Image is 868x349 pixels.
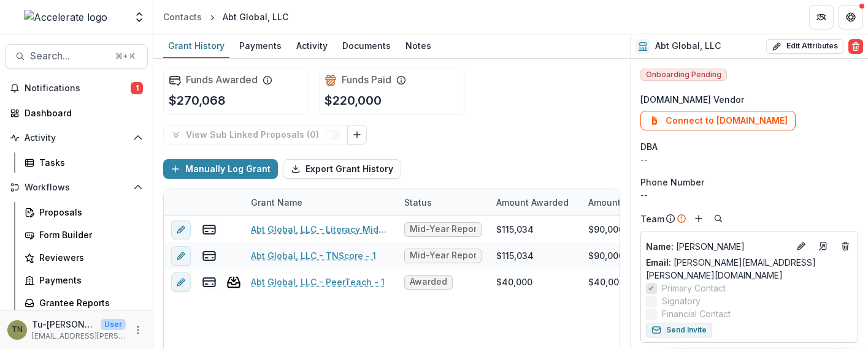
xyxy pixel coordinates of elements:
[640,69,727,81] span: Onboarding Pending
[640,153,858,166] div: --
[20,247,148,268] a: Reviewers
[691,211,706,226] button: Add
[163,37,229,54] div: Grant History
[646,257,671,268] span: Email:
[662,307,731,320] span: Financial Contact
[646,323,712,337] button: Send Invite
[12,326,23,334] div: Tu-Quyen Nguyen
[5,128,148,148] button: Open Activity
[410,277,447,287] span: Awarded
[30,50,108,62] span: Search...
[640,189,858,201] div: --
[291,34,332,58] a: Activity
[496,223,534,236] div: $115,034
[251,276,385,288] a: Abt Global, LLC - PeerTeach - 1
[410,224,476,235] span: Mid-Year Report
[202,222,217,237] button: view-payments
[20,270,148,290] a: Payments
[401,37,436,54] div: Notes
[20,225,148,245] a: Form Builder
[766,39,843,54] button: Edit Attributes
[813,236,833,256] a: Go to contact
[839,5,863,29] button: Get Help
[655,41,721,51] h2: Abt Global, LLC
[489,196,576,209] div: Amount Awarded
[171,220,191,239] button: edit
[158,8,207,26] a: Contacts
[163,159,278,179] button: Manually Log Grant
[131,5,148,29] button: Open entity switcher
[640,111,796,130] button: Connect to [DOMAIN_NAME]
[171,272,191,292] button: edit
[20,152,148,173] a: Tasks
[397,189,489,216] div: Status
[113,50,137,63] div: ⌘ + K
[234,37,286,54] div: Payments
[20,202,148,222] a: Proposals
[588,249,624,262] div: $90,000
[131,82,143,94] span: 1
[489,189,581,216] div: Amount Awarded
[646,241,674,252] span: Name :
[646,256,853,282] a: Email: [PERSON_NAME][EMAIL_ADDRESS][PERSON_NAME][DOMAIN_NAME]
[342,74,391,86] h2: Funds Paid
[640,140,658,153] span: DBA
[337,34,396,58] a: Documents
[5,44,148,69] button: Search...
[202,249,217,263] button: view-payments
[101,319,126,330] p: User
[158,8,293,26] nav: breadcrumb
[496,276,532,288] div: $40,000
[646,240,789,253] p: [PERSON_NAME]
[234,34,286,58] a: Payments
[588,223,624,236] div: $90,000
[163,10,202,23] div: Contacts
[337,37,396,54] div: Documents
[646,240,789,253] a: Name: [PERSON_NAME]
[186,130,324,140] p: View Sub Linked Proposals ( 0 )
[24,10,107,24] img: Accelerate logo
[244,189,397,216] div: Grant Name
[711,211,726,226] button: Search
[581,189,673,216] div: Amount Paid
[186,74,258,86] h2: Funds Awarded
[25,83,131,94] span: Notifications
[662,282,726,295] span: Primary Contact
[244,196,310,209] div: Grant Name
[251,223,390,236] a: Abt Global, LLC - Literacy Mid-South - 1
[39,274,138,287] div: Payments
[163,125,348,144] button: View Sub Linked Proposals (0)
[496,249,534,262] div: $115,034
[397,196,439,209] div: Status
[588,196,642,209] p: Amount Paid
[171,246,191,266] button: edit
[39,156,138,169] div: Tasks
[25,182,128,193] span: Workflows
[640,176,704,189] span: Phone Number
[32,331,126,342] p: [EMAIL_ADDRESS][PERSON_NAME][DOMAIN_NAME]
[291,37,332,54] div: Activity
[325,91,382,110] p: $220,000
[347,125,367,144] button: Link Grants
[202,275,217,290] button: view-payments
[39,206,138,219] div: Proposals
[848,39,863,54] button: Delete
[809,5,834,29] button: Partners
[39,296,138,309] div: Grantee Reports
[25,133,128,143] span: Activity
[20,293,148,313] a: Grantee Reports
[662,295,701,307] span: Signatory
[5,103,148,123] a: Dashboard
[838,239,853,253] button: Deletes
[251,249,376,262] a: Abt Global, LLC - TNScore - 1
[401,34,436,58] a: Notes
[5,78,148,98] button: Notifications1
[131,323,145,337] button: More
[39,251,138,264] div: Reviewers
[5,178,148,197] button: Open Workflows
[588,276,624,288] div: $40,000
